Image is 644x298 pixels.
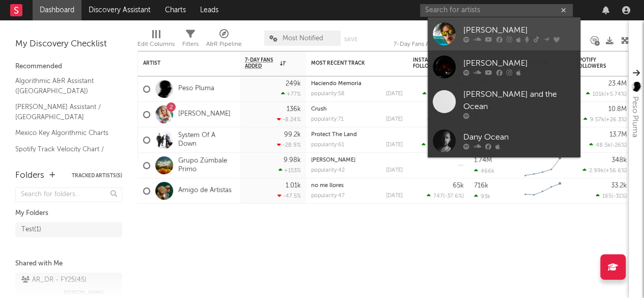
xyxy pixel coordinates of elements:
span: +26.3 % [606,117,625,123]
div: ( ) [589,142,627,148]
div: A&R Pipeline [206,38,242,50]
div: [PERSON_NAME] [463,58,575,70]
a: Amigo de Artistas [178,186,232,195]
div: [DATE] [386,91,403,97]
div: 10.8M [608,106,627,113]
span: +56.6 % [605,168,625,174]
div: Corazón De Miel [311,157,403,163]
div: [DATE] [386,142,403,148]
span: 48.5k [596,143,610,148]
input: Search for artists [420,4,573,17]
a: [PERSON_NAME] [428,17,580,50]
div: popularity: 58 [311,91,345,97]
span: Most Notified [283,35,323,42]
div: 348k [611,157,627,164]
div: My Folders [15,207,122,220]
div: 23.4M [608,80,627,87]
div: Spotify Followers [576,57,611,69]
div: A&R Pipeline [206,25,242,55]
div: popularity: 61 [311,142,344,148]
div: 7-Day Fans Added (7-Day Fans Added) [394,25,470,55]
span: 7-Day Fans Added [245,57,277,69]
input: Search for folders... [15,187,122,202]
div: +153 % [278,167,301,174]
a: Dany Ocean [428,124,580,157]
div: Edit Columns [137,38,175,50]
div: Recommended [15,61,122,73]
a: [PERSON_NAME] Assistant / [GEOGRAPHIC_DATA] [15,101,112,122]
div: 136k [287,106,301,113]
div: Haciendo Memoria [311,81,403,87]
svg: Chart title [520,178,566,204]
div: Artist [143,60,219,66]
a: System Of A Down [178,131,235,149]
div: Crush [311,106,403,112]
div: ( ) [586,91,627,97]
a: Peso Pluma [178,85,214,93]
div: Filters [182,25,199,55]
div: -8.24 % [277,116,301,123]
span: 747 [433,194,443,199]
a: Crush [311,106,327,112]
a: Protect The Land [311,132,357,138]
a: [PERSON_NAME] [178,110,231,119]
div: Instagram Followers [413,57,449,69]
div: Shared with Me [15,258,122,270]
a: Algorithmic A&R Assistant ([GEOGRAPHIC_DATA]) [15,75,112,96]
div: Filters [182,38,199,50]
div: ( ) [423,91,464,97]
div: [DATE] [386,193,403,199]
div: 13.7M [609,131,627,138]
div: Protect The Land [311,132,403,138]
div: AR_DR - FY25 ( 45 ) [21,274,87,286]
div: 33.2k [611,182,627,189]
div: ( ) [422,142,464,148]
span: -37.6 % [444,194,462,199]
span: 101k [593,92,604,97]
span: -31 % [613,194,625,199]
a: Test(1) [15,222,122,237]
div: My Discovery Checklist [15,38,122,50]
div: no me llores [311,183,403,188]
div: 9.98k [284,157,301,164]
div: -28.9 % [277,142,301,148]
div: 249k [286,80,301,87]
div: ( ) [596,193,627,199]
div: 1.01k [286,182,301,189]
a: Grupo Zúmbale Primo [178,157,235,174]
div: ( ) [582,167,627,174]
div: Test ( 1 ) [21,224,41,236]
div: [PERSON_NAME] [463,24,575,37]
a: [PERSON_NAME] [428,50,580,84]
div: popularity: 71 [311,117,344,122]
div: popularity: 47 [311,193,345,199]
span: -26 % [612,143,625,148]
span: +5.74 % [606,92,625,97]
span: 2.99k [589,168,604,174]
a: [PERSON_NAME] [311,157,355,163]
button: Tracked Artists(5) [72,173,122,178]
div: 99.2k [284,131,301,138]
div: Dany Ocean [463,131,575,144]
div: ( ) [427,193,464,199]
div: +77 % [281,91,301,97]
div: 716k [474,182,488,189]
div: [DATE] [386,117,403,122]
div: ( ) [583,116,627,123]
div: 1.74M [474,157,492,164]
div: [DATE] [386,168,403,173]
div: popularity: 42 [311,168,345,173]
div: Folders [15,170,44,182]
div: Most Recent Track [311,60,387,66]
a: no me llores [311,183,344,188]
a: Mexico Key Algorithmic Charts [15,127,112,139]
div: Peso Pluma [629,96,641,138]
svg: Chart title [520,153,566,178]
span: 9.57k [590,117,604,123]
div: Edit Columns [137,25,175,55]
a: Haciendo Memoria [311,81,361,87]
span: 165 [602,194,611,199]
button: Save [344,37,357,42]
div: 65k [453,182,464,189]
div: 93k [474,193,490,200]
